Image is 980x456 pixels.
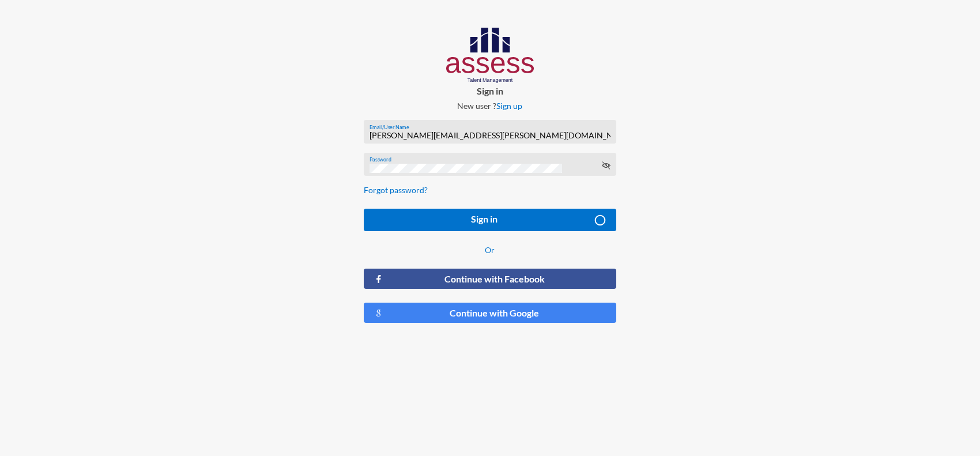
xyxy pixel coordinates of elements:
[364,269,617,289] button: Continue with Facebook
[446,28,534,83] img: AssessLogoo.svg
[364,245,617,255] p: Or
[355,101,626,111] p: New user ?
[370,131,610,140] input: Email/User Name
[355,85,626,96] p: Sign in
[364,209,617,231] button: Sign in
[496,101,522,111] a: Sign up
[364,185,428,195] a: Forgot password?
[364,303,617,323] button: Continue with Google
